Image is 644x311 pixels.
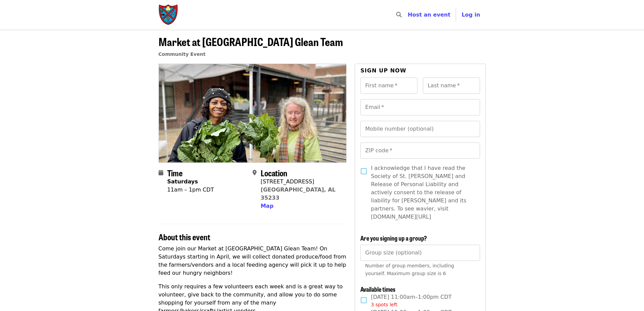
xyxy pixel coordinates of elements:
button: Log in [456,8,485,22]
span: Time [167,167,183,179]
button: Map [261,202,273,210]
i: map-marker-alt icon [253,170,257,176]
i: calendar icon [159,170,163,176]
span: I acknowledge that I have read the Society of St. [PERSON_NAME] and Release of Personal Liability... [371,164,474,221]
span: Market at [GEOGRAPHIC_DATA] Glean Team [159,34,343,49]
span: Are you signing up a group? [360,234,427,242]
span: Map [261,203,273,209]
span: [DATE] 11:00am–1:00pm CDT [371,293,452,308]
span: Number of group members, including yourself. Maximum group size is 6 [365,263,454,276]
a: [GEOGRAPHIC_DATA], AL 35233 [261,186,336,201]
img: Society of St. Andrew - Home [159,4,179,26]
input: First name [360,77,418,94]
a: Host an event [408,12,450,18]
span: Location [261,167,287,179]
img: Market at Pepper Place Glean Team organized by Society of St. Andrew [159,64,347,162]
span: Sign up now [360,67,406,74]
input: [object Object] [360,245,480,261]
span: About this event [159,231,210,243]
a: Community Event [159,51,206,57]
input: Mobile number (optional) [360,121,480,137]
i: search icon [396,12,402,18]
input: Search [406,7,411,23]
strong: Saturdays [167,178,198,185]
input: Last name [423,77,480,94]
span: 3 spots left [371,302,397,307]
span: Log in [461,12,480,18]
div: 11am – 1pm CDT [167,186,214,194]
div: [STREET_ADDRESS] [261,178,341,186]
input: ZIP code [360,142,480,159]
p: Come join our Market at [GEOGRAPHIC_DATA] Glean Team! On Saturdays starting in April, we will col... [159,245,347,277]
input: Email [360,99,480,115]
span: Available times [360,285,396,293]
